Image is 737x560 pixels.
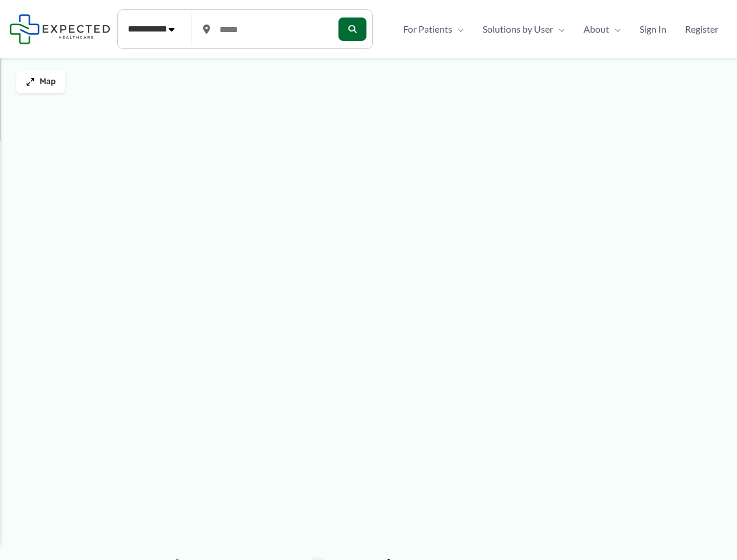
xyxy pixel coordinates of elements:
a: For PatientsMenu Toggle [394,20,473,38]
span: Map [40,77,56,87]
span: Register [685,20,718,38]
img: Maximize [26,77,35,86]
a: Solutions by UserMenu Toggle [473,20,574,38]
img: Expected Healthcare Logo - side, dark font, small [9,14,110,44]
button: Map [16,70,65,93]
span: Menu Toggle [609,20,621,38]
span: Menu Toggle [553,20,565,38]
span: For Patients [403,20,452,38]
span: About [584,20,609,38]
span: Menu Toggle [452,20,464,38]
a: Register [676,20,728,38]
span: Solutions by User [483,20,553,38]
a: AboutMenu Toggle [574,20,630,38]
span: Sign In [640,20,666,38]
a: Sign In [630,20,676,38]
